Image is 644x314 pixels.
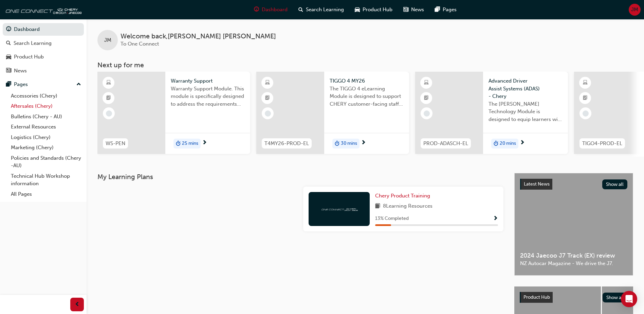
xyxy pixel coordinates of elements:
[8,101,84,111] a: Aftersales (Chery)
[429,3,462,17] a: pages-iconPages
[489,100,563,123] span: The [PERSON_NAME] Technology Module is designed to equip learners with essential knowledge about ...
[375,202,380,211] span: book-icon
[106,140,125,147] span: WS-PEN
[87,61,644,69] h3: Next up for me
[335,139,339,148] span: duration-icon
[514,173,633,276] a: Latest NewsShow all2024 Jaecoo J7 Track (EX) reviewNZ Autocar Magazine - We drive the J7.
[106,110,112,117] span: learningRecordVerb_NONE-icon
[262,6,288,14] span: Dashboard
[265,94,270,103] span: booktick-icon
[398,3,429,17] a: news-iconNews
[3,3,81,16] img: oneconnect
[76,80,81,89] span: up-icon
[361,140,366,146] span: next-icon
[520,292,628,303] a: Product HubShow all
[176,139,181,148] span: duration-icon
[8,132,84,143] a: Logistics (Chery)
[403,5,408,14] span: news-icon
[424,110,430,117] span: learningRecordVerb_NONE-icon
[249,3,293,17] a: guage-iconDashboard
[602,179,628,189] button: Show all
[583,78,588,87] span: learningResourceType_ELEARNING-icon
[106,78,111,87] span: learningResourceType_ELEARNING-icon
[293,3,349,17] a: search-iconSearch Learning
[500,140,516,147] span: 20 mins
[171,85,245,108] span: Warranty Support Module. This module is specifically designed to address the requirements and pro...
[254,5,259,14] span: guage-icon
[355,5,360,14] span: car-icon
[8,122,84,132] a: External Resources
[383,202,433,211] span: 8 Learning Resources
[424,94,429,103] span: booktick-icon
[629,4,641,16] button: JM
[621,291,637,307] div: Open Intercom Messenger
[415,72,568,154] a: PROD-ADASCH-ELAdvanced Driver Assist Systems (ADAS) - CheryThe [PERSON_NAME] Technology Module is...
[489,77,563,100] span: Advanced Driver Assist Systems (ADAS) - Chery
[3,78,84,91] button: Pages
[202,140,207,146] span: next-icon
[3,22,84,78] button: DashboardSearch LearningProduct HubNews
[104,36,111,44] span: JM
[493,214,498,223] button: Show Progress
[363,6,392,14] span: Product Hub
[8,171,84,189] a: Technical Hub Workshop information
[6,54,11,60] span: car-icon
[265,110,271,117] span: learningRecordVerb_NONE-icon
[341,140,357,147] span: 30 mins
[320,206,358,212] img: oneconnect
[8,153,84,171] a: Policies and Standards (Chery -AU)
[435,5,440,14] span: pages-icon
[375,193,430,199] span: Chery Product Training
[330,77,404,85] span: TIGGO 4 MY26
[6,27,11,33] span: guage-icon
[106,94,111,103] span: booktick-icon
[14,67,27,75] div: News
[520,179,627,190] a: Latest NewsShow all
[424,78,429,87] span: learningResourceType_ELEARNING-icon
[256,72,409,154] a: T4MY26-PROD-ELTIGGO 4 MY26The TIGGO 4 eLearning Module is designed to support CHERY customer-faci...
[121,41,159,47] span: To One Connect
[3,51,84,63] a: Product Hub
[14,81,28,88] div: Pages
[182,140,198,147] span: 25 mins
[8,189,84,199] a: All Pages
[583,110,589,117] span: learningRecordVerb_NONE-icon
[375,215,409,223] span: 13 % Completed
[6,40,11,47] span: search-icon
[423,140,468,147] span: PROD-ADASCH-EL
[264,140,309,147] span: T4MY26-PROD-EL
[631,6,638,14] span: JM
[75,300,80,309] span: prev-icon
[265,78,270,87] span: learningResourceType_ELEARNING-icon
[6,82,11,88] span: pages-icon
[171,77,245,85] span: Warranty Support
[3,65,84,77] a: News
[306,6,344,14] span: Search Learning
[121,33,276,40] span: Welcome back , [PERSON_NAME] [PERSON_NAME]
[97,72,250,154] a: WS-PENWarranty SupportWarranty Support Module. This module is specifically designed to address th...
[3,37,84,50] a: Search Learning
[8,142,84,153] a: Marketing (Chery)
[330,85,404,108] span: The TIGGO 4 eLearning Module is designed to support CHERY customer-facing staff with the product ...
[375,192,433,200] a: Chery Product Training
[6,68,11,74] span: news-icon
[14,53,44,61] div: Product Hub
[524,181,550,187] span: Latest News
[14,39,52,47] div: Search Learning
[298,5,303,14] span: search-icon
[520,140,525,146] span: next-icon
[8,111,84,122] a: Bulletins (Chery - AU)
[411,6,424,14] span: News
[520,260,627,267] span: NZ Autocar Magazine - We drive the J7.
[523,294,550,300] span: Product Hub
[603,293,628,302] button: Show all
[443,6,457,14] span: Pages
[582,140,622,147] span: TIGO4-PROD-EL
[520,252,627,260] span: 2024 Jaecoo J7 Track (EX) review
[8,91,84,101] a: Accessories (Chery)
[97,173,503,181] h3: My Learning Plans
[3,23,84,36] a: Dashboard
[349,3,398,17] a: car-iconProduct Hub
